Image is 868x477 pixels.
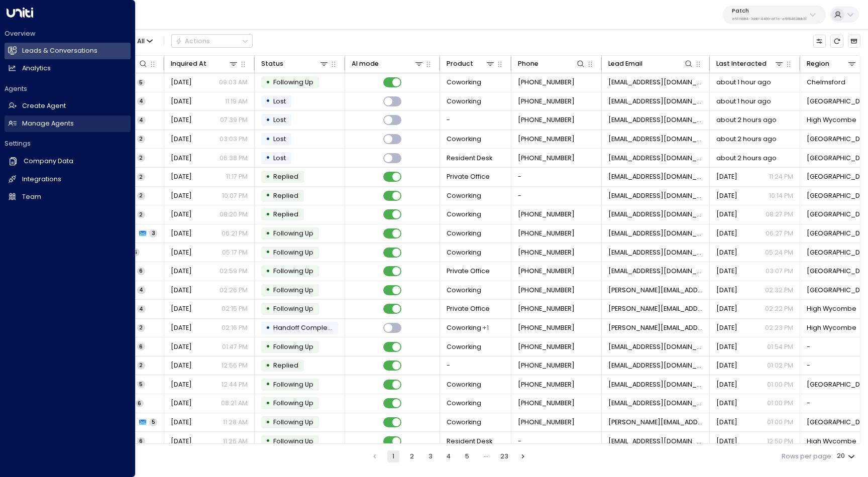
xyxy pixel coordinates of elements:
[273,97,286,105] span: Lost
[807,210,866,219] span: York
[716,58,785,69] div: Last Interacted
[447,97,481,106] span: Coworking
[273,399,313,407] span: Following Up
[266,433,270,449] div: •
[222,229,248,238] p: 06:21 PM
[220,154,248,163] p: 06:38 PM
[608,437,703,446] span: alexa@patch.work
[482,323,489,332] div: Private Office
[608,361,703,370] span: charliepipe14@gmail.com
[807,267,866,276] span: York
[5,139,131,148] h2: Settings
[447,418,481,427] span: Coworking
[807,115,856,125] span: High Wycombe
[273,248,313,257] span: Following Up
[266,264,270,279] div: •
[5,115,131,132] a: Manage Agents
[266,150,270,166] div: •
[171,399,192,408] span: Aug 19, 2025
[222,361,248,370] p: 12:56 PM
[723,6,826,24] button: Patche5119684-7cbb-4469-af7e-e9f84628bb31
[222,191,248,200] p: 10:07 PM
[716,286,737,295] span: Yesterday
[518,97,575,106] span: +447549205392
[225,97,248,106] p: 11:19 AM
[266,112,270,128] div: •
[22,192,41,202] h2: Team
[352,58,379,69] div: AI mode
[807,58,829,69] div: Region
[175,37,210,45] div: Actions
[765,248,793,257] p: 05:24 PM
[716,361,737,370] span: Aug 20, 2025
[518,304,575,313] span: +447807976004
[765,304,793,313] p: 02:22 PM
[837,449,857,463] div: 20
[480,450,492,462] div: …
[767,342,793,351] p: 01:54 PM
[266,358,270,374] div: •
[518,115,575,125] span: +447712350724
[137,362,145,369] span: 2
[518,135,575,144] span: +447761150952
[171,172,192,181] span: Yesterday
[447,191,481,200] span: Coworking
[222,380,248,389] p: 12:44 PM
[608,418,703,427] span: gareth.furby@gmail.com
[608,135,703,144] span: joriddell@me.com
[22,119,74,129] h2: Manage Agents
[511,187,602,205] td: -
[447,58,496,69] div: Product
[223,418,248,427] p: 11:28 AM
[767,380,793,389] p: 01:00 PM
[137,154,145,162] span: 2
[767,437,793,446] p: 12:50 PM
[149,418,157,426] span: 5
[518,323,575,332] span: +447807976004
[171,78,192,87] span: Aug 24, 2025
[498,450,510,462] button: Go to page 23
[273,437,313,445] span: Following Up
[716,229,737,238] span: Yesterday
[813,35,826,47] button: Customize
[261,58,283,69] div: Status
[440,111,511,130] td: -
[807,191,866,200] span: Twickenham
[273,172,298,181] span: Replied
[221,399,248,408] p: 08:21 AM
[137,381,145,388] span: 5
[5,153,131,170] a: Company Data
[266,226,270,242] div: •
[137,305,146,313] span: 4
[608,399,703,408] span: tapkelly17@yahoo.com
[608,172,703,181] span: ravi@nextchapterdesign.co.uk
[273,115,286,124] span: Lost
[171,380,192,389] span: Aug 21, 2025
[518,210,575,219] span: +447398431765
[171,135,192,144] span: Aug 12, 2025
[782,452,833,461] label: Rows per page:
[171,97,192,106] span: Aug 07, 2025
[171,154,192,163] span: Aug 08, 2025
[226,172,248,181] p: 11:17 PM
[807,248,866,257] span: Twickenham
[732,17,807,21] p: e5119684-7cbb-4469-af7e-e9f84628bb31
[171,191,192,200] span: Yesterday
[22,101,66,111] h2: Create Agent
[608,210,703,219] span: hannahmarie.3@hotmail.co.uk
[608,78,703,87] span: stephd2000@hotmail.com
[518,418,575,427] span: +44776433527
[273,154,286,162] span: Lost
[220,210,248,219] p: 08:20 PM
[716,418,737,427] span: Yesterday
[273,286,313,294] span: Following Up
[511,168,602,186] td: -
[266,93,270,109] div: •
[807,229,866,238] span: York
[447,380,481,389] span: Coworking
[424,450,437,462] button: Go to page 3
[406,450,418,462] button: Go to page 2
[137,437,145,445] span: 6
[440,356,511,375] td: -
[511,432,602,450] td: -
